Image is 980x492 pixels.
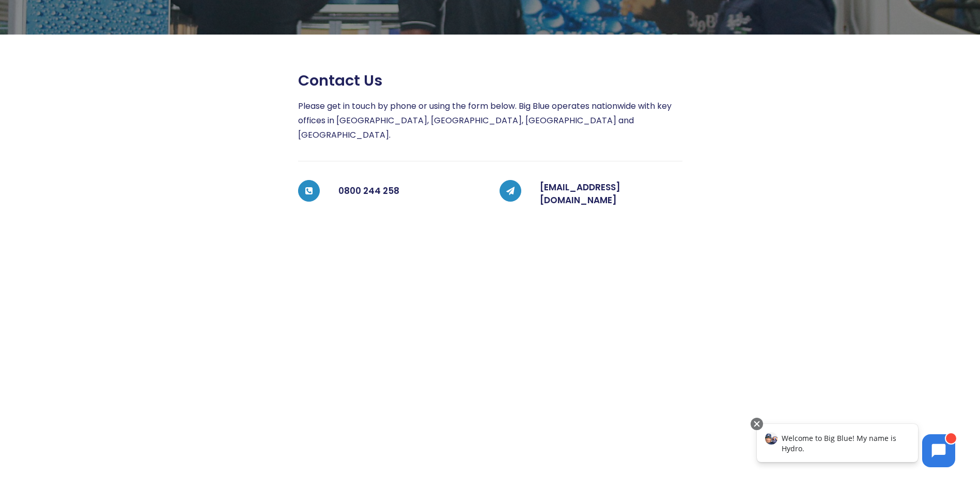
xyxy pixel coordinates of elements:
[540,181,620,207] a: [EMAIL_ADDRESS][DOMAIN_NAME]
[338,181,481,202] h5: 0800 244 258
[298,99,682,142] p: Please get in touch by phone or using the form below. Big Blue operates nationwide with key offic...
[746,416,966,478] iframe: Chatbot
[298,72,382,90] span: Contact us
